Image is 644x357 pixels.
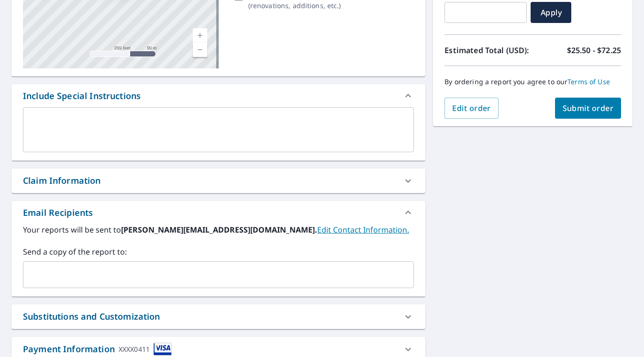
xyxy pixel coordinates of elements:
[193,43,207,57] a: Current Level 17, Zoom Out
[119,343,150,356] div: XXXX0411
[531,2,571,23] button: Apply
[154,343,172,356] img: cardImage
[11,168,425,193] div: Claim Information
[248,0,368,11] p: ( renovations, additions, etc. )
[444,98,499,119] button: Edit order
[121,224,317,235] b: [PERSON_NAME][EMAIL_ADDRESS][DOMAIN_NAME].
[23,310,160,323] div: Substitutions and Customization
[452,103,491,113] span: Edit order
[317,224,409,235] a: EditContactInfo
[11,304,425,329] div: Substitutions and Customization
[23,206,93,219] div: Email Recipients
[567,45,621,56] p: $25.50 - $72.25
[23,89,141,102] div: Include Special Instructions
[444,78,621,86] p: By ordering a report you agree to our
[11,84,425,107] div: Include Special Instructions
[193,28,207,43] a: Current Level 17, Zoom In
[23,174,101,187] div: Claim Information
[444,45,533,56] p: Estimated Total (USD):
[567,77,610,86] a: Terms of Use
[11,201,425,224] div: Email Recipients
[23,343,172,356] div: Payment Information
[555,98,622,119] button: Submit order
[563,103,614,113] span: Submit order
[23,246,414,257] label: Send a copy of the report to:
[23,224,414,235] label: Your reports will be sent to
[538,7,564,18] span: Apply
